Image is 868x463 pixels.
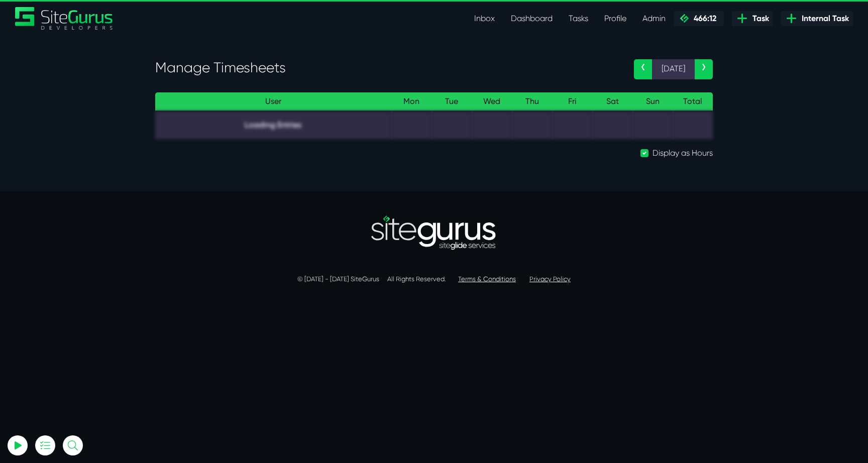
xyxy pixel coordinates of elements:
[690,14,716,23] span: 466:12
[673,92,713,111] th: Total
[674,11,724,26] a: 466:12
[155,274,713,284] p: © [DATE] - [DATE] SiteGurus All Rights Reserved.
[155,59,619,76] h3: Manage Timesheets
[458,275,516,283] a: Terms & Conditions
[472,92,512,111] th: Wed
[15,7,114,30] a: SiteGurus
[431,92,472,111] th: Tue
[503,9,561,29] a: Dashboard
[748,13,769,25] span: Task
[732,11,773,26] a: Task
[652,59,695,79] span: [DATE]
[592,92,632,111] th: Sat
[634,59,652,79] a: ‹
[561,9,596,29] a: Tasks
[15,7,114,30] img: Sitegurus Logo
[529,275,571,283] a: Privacy Policy
[512,92,552,111] th: Thu
[781,11,853,26] a: Internal Task
[653,147,713,159] label: Display as Hours
[552,92,592,111] th: Fri
[155,110,391,139] td: Loading Entries
[632,92,673,111] th: Sun
[634,9,674,29] a: Admin
[596,9,634,29] a: Profile
[695,59,713,79] a: ›
[466,9,503,29] a: Inbox
[391,92,431,111] th: Mon
[155,92,391,111] th: User
[798,13,849,25] span: Internal Task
